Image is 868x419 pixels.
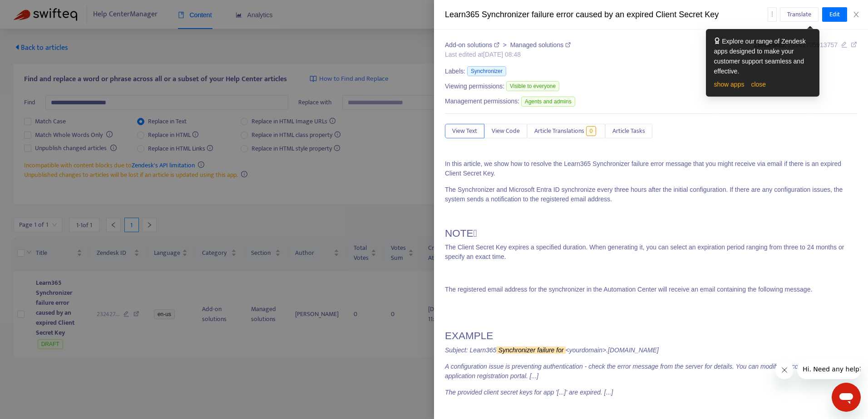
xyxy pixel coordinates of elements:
[467,66,506,76] span: Synchronizer
[445,97,519,106] span: Management permissions:
[797,359,861,379] iframe: Message from company
[445,227,857,239] p: NOTE
[445,41,501,49] a: Add-on solutions
[751,81,766,88] a: close
[787,10,811,19] span: Translate
[445,9,768,21] div: Learn365 Synchronizer failure error caused by an expired Client Secret Key
[445,346,659,354] em: Subject: Learn365 <yourdomain>.[DOMAIN_NAME]
[445,82,504,91] span: Viewing permissions:
[452,126,477,136] span: View Text
[445,67,465,76] span: Labels:
[5,6,65,14] span: Hi. Need any help?
[521,97,575,107] span: Agents and admins
[586,126,597,136] span: 0
[445,124,484,138] button: View Text
[780,7,819,22] button: Translate
[769,11,775,17] span: more
[822,7,847,22] button: Edit
[612,126,645,136] span: Article Tasks
[534,126,584,136] span: Article Translations
[445,185,857,204] p: The Synchronizer and Microsoft Entra ID synchronize every three hours after the initial configura...
[445,50,571,59] div: Last edited at [DATE] 08:48
[832,383,861,412] iframe: Button to launch messaging window
[714,36,811,76] div: Explore our range of Zendesk apps designed to make your customer support seamless and effective.
[605,124,652,138] button: Article Tasks
[484,124,527,138] button: View Code
[506,81,559,91] span: Visible to everyone
[497,346,566,354] sqkw: Synchronizer failure for
[445,285,857,294] p: The registered email address for the synchronizer in the Automation Center will receive an email ...
[853,11,860,18] span: close
[714,81,745,88] a: show apps
[775,361,794,379] iframe: Close message
[445,40,571,50] div: >
[445,363,845,380] em: A configuration issue is preventing authentication - check the error message from the server for ...
[510,41,571,49] a: Managed solutions
[445,317,857,342] p: EXAMPLE
[527,124,605,138] button: Article Translations0
[445,243,857,262] p: The Client Secret Key expires a specified duration. When generating it, you can select an expirat...
[850,10,863,19] button: Close
[492,126,520,136] span: View Code
[768,7,777,22] button: more
[445,389,613,396] em: The provided client secret keys for app '[...]' are expired. [...]
[445,159,857,178] p: In this article, we show how to resolve the Learn365 Synchronizer failure error message that you ...
[829,10,840,19] span: Edit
